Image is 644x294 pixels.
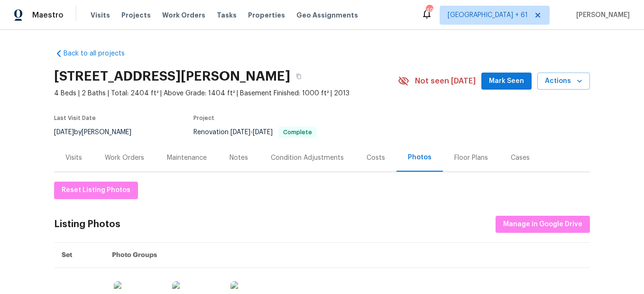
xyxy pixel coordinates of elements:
span: Manage in Google Drive [503,219,582,230]
div: Floor Plans [454,153,488,163]
div: Photos [408,153,432,162]
div: Costs [367,153,385,163]
span: Geo Assignments [296,10,358,20]
span: Properties [248,10,285,20]
span: Not seen [DATE] [415,76,476,86]
a: Back to all projects [54,49,145,58]
span: [DATE] [230,129,250,136]
button: Mark Seen [481,73,532,90]
div: Work Orders [105,153,144,163]
div: Cases [511,153,530,163]
div: Maintenance [167,153,207,163]
span: Reset Listing Photos [62,184,130,196]
span: Actions [545,75,582,87]
span: Visits [91,10,110,20]
span: Maestro [32,10,64,20]
button: Actions [537,73,590,90]
span: 4 Beds | 2 Baths | Total: 2404 ft² | Above Grade: 1404 ft² | Basement Finished: 1000 ft² | 2013 [54,89,398,98]
button: Manage in Google Drive [496,216,590,233]
span: Last Visit Date [54,115,96,121]
span: Project [193,115,214,121]
button: Reset Listing Photos [54,182,138,199]
span: [DATE] [54,129,74,136]
span: Projects [121,10,151,20]
button: Copy Address [290,68,307,85]
th: Set [54,243,104,268]
th: Photo Groups [104,243,590,268]
span: Mark Seen [489,75,524,87]
div: Visits [65,153,82,163]
div: Notes [230,153,248,163]
div: by [PERSON_NAME] [54,127,143,138]
span: Renovation [193,129,317,136]
div: 494 [426,6,432,15]
span: Complete [279,129,316,135]
span: [GEOGRAPHIC_DATA] + 61 [448,10,528,20]
div: Condition Adjustments [271,153,344,163]
span: [DATE] [253,129,273,136]
span: Tasks [217,12,237,18]
span: - [230,129,273,136]
span: Work Orders [162,10,205,20]
div: Listing Photos [54,220,120,229]
span: [PERSON_NAME] [572,10,630,20]
h2: [STREET_ADDRESS][PERSON_NAME] [54,72,290,81]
